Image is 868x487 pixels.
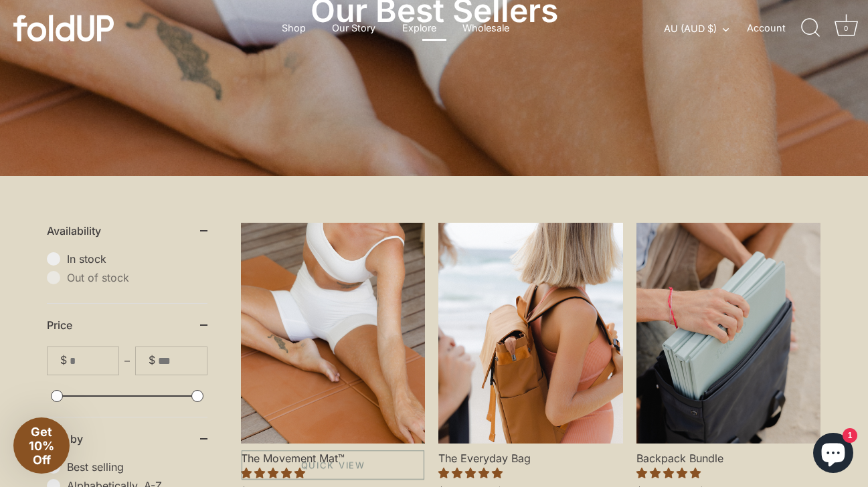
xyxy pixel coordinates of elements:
summary: Availability [47,209,207,252]
span: Backpack Bundle [636,444,820,466]
span: 5.00 stars [636,466,701,480]
span: 4.84 stars [241,466,305,480]
a: Wholesale [451,15,521,41]
span: Get 10% Off [29,425,54,467]
a: Shop [270,15,317,41]
span: The Movement Mat™ [241,444,425,466]
span: In stock [67,252,207,266]
span: $ [149,354,155,367]
a: Quick View [242,450,424,480]
a: foldUP [13,15,141,41]
a: Our Story [321,15,387,41]
span: The Everyday Bag [438,444,622,466]
span: Best selling [67,460,207,474]
a: Cart [831,13,861,43]
a: Explore [391,15,448,41]
input: To [158,347,207,375]
a: The Everyday Bag [438,223,622,444]
span: $ [60,354,67,367]
a: The Movement Mat™ [241,223,425,444]
div: 0 [839,21,853,35]
button: AU (AUD $) [664,23,744,35]
div: Get 10% Off [13,417,70,474]
summary: Sort by [47,417,207,460]
a: Backpack Bundle [636,223,820,444]
a: Account [747,20,799,36]
span: 4.97 stars [438,466,503,480]
span: Out of stock [67,271,207,284]
a: Search [796,13,825,43]
summary: Price [47,304,207,347]
img: foldUP [13,15,114,41]
inbox-online-store-chat: Shopify online store chat [809,433,857,476]
div: Primary navigation [248,15,542,41]
input: From [70,347,118,375]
